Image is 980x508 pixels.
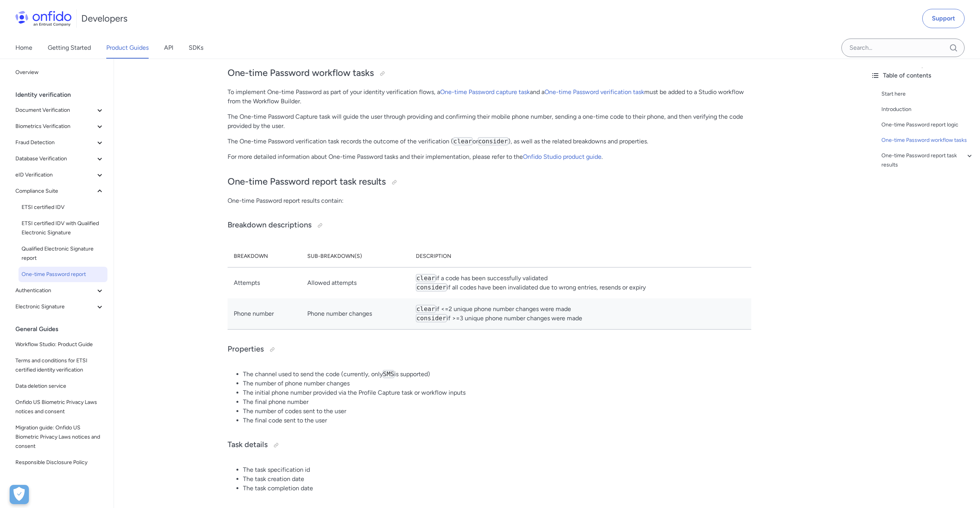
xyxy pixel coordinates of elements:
[881,136,974,145] a: One-time Password workflow tasks
[416,274,435,282] code: clear
[15,106,95,115] span: Document Verification
[15,187,95,196] span: Compliance Suite
[12,455,107,470] a: Responsible Disclosure Policy
[243,407,751,416] li: The number of codes sent to the user
[416,305,435,313] code: clear
[164,37,173,59] a: API
[18,216,107,241] a: ETSI certified IDV with Qualified Electronic Signature
[22,270,104,279] span: One-time Password report
[301,246,410,267] th: Sub-breakdown(s)
[416,314,446,322] code: consider
[243,388,751,397] li: The initial phone number provided via the Profile Capture task or workflow inputs
[15,423,104,451] span: Migration guide: Onfido US Biometric Privacy Laws notices and consent
[228,267,302,299] td: Attempts
[18,200,107,215] a: ETSI certified IDV
[15,398,104,416] span: Onfido US Biometric Privacy Laws notices and consent
[410,267,751,299] td: if a code has been successfully validated if all codes have been invalidated due to wrong entries...
[228,67,751,80] h2: One-time Password workflow tasks
[383,370,395,378] code: SMS
[228,137,751,146] p: The One-time Password verification task records the outcome of the verification ( or ), as well a...
[22,203,104,212] span: ETSI certified IDV
[243,379,751,388] li: The number of phone number changes
[12,183,107,199] button: Compliance Suite
[301,298,410,330] td: Phone number changes
[18,267,107,282] a: One-time Password report
[12,103,107,118] button: Document Verification
[15,87,111,103] div: Identity verification
[15,382,104,391] span: Data deletion service
[243,370,751,379] li: The channel used to send the code (currently, only is supported)
[228,298,302,330] td: Phone number
[81,12,127,25] h1: Developers
[15,321,111,337] div: General Guides
[544,88,644,96] a: One-time Password verification task
[18,241,107,266] a: Qualified Electronic Signature report
[12,337,107,352] a: Workflow Studio: Product Guide
[228,196,751,205] p: One-time Password report results contain:
[228,219,751,232] h3: Breakdown descriptions
[440,88,530,96] a: One-time Password capture task
[22,244,104,263] span: Qualified Electronic Signature report
[15,356,104,375] span: Terms and conditions for ETSI certified identity verification
[15,138,95,147] span: Fraud Detection
[243,397,751,407] li: The final phone number
[12,119,107,134] button: Biometrics Verification
[881,151,974,170] a: One-time Password report task results
[228,152,751,161] p: For more detailed information about One-time Password tasks and their implementation, please refe...
[15,11,72,26] img: Onfido Logo
[871,71,974,80] div: Table of contents
[922,9,965,28] a: Support
[841,39,965,57] input: Onfido search input field
[228,87,751,106] p: To implement One-time Password as part of your identity verification flows, a and a must be added...
[228,343,751,356] h3: Properties
[228,246,302,267] th: Breakdown
[12,151,107,167] button: Database Verification
[15,458,104,467] span: Responsible Disclosure Policy
[410,298,751,330] td: if <=2 unique phone number changes were made if >=3 unique phone number changes were made
[15,122,95,131] span: Biometrics Verification
[228,439,751,451] h3: Task details
[106,37,149,59] a: Product Guides
[12,420,107,454] a: Migration guide: Onfido US Biometric Privacy Laws notices and consent
[228,175,751,188] h2: One-time Password report task results
[881,105,974,114] a: Introduction
[243,484,751,493] li: The task completion date
[12,395,107,419] a: Onfido US Biometric Privacy Laws notices and consent
[15,340,104,349] span: Workflow Studio: Product Guide
[22,219,104,237] span: ETSI certified IDV with Qualified Electronic Signature
[243,474,751,484] li: The task creation date
[243,416,751,425] li: The final code sent to the user
[453,137,472,145] code: clear
[12,378,107,394] a: Data deletion service
[15,302,95,311] span: Electronic Signature
[12,135,107,150] button: Fraud Detection
[189,37,203,59] a: SDKs
[12,283,107,298] button: Authentication
[10,485,29,504] button: Open Preferences
[478,137,508,145] code: consider
[15,286,95,295] span: Authentication
[301,267,410,299] td: Allowed attempts
[410,246,751,267] th: Description
[12,65,107,80] a: Overview
[48,37,91,59] a: Getting Started
[15,170,95,180] span: eID Verification
[881,120,974,130] a: One-time Password report logic
[15,68,104,77] span: Overview
[523,153,601,160] a: Onfido Studio product guide
[881,89,974,99] a: Start here
[243,465,751,474] li: The task specification id
[12,299,107,315] button: Electronic Signature
[15,37,32,59] a: Home
[12,353,107,378] a: Terms and conditions for ETSI certified identity verification
[15,154,95,163] span: Database Verification
[416,283,446,291] code: consider
[12,167,107,183] button: eID Verification
[10,485,29,504] div: Cookie Preferences
[228,112,751,131] p: The One-time Password Capture task will guide the user through providing and confirming their mob...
